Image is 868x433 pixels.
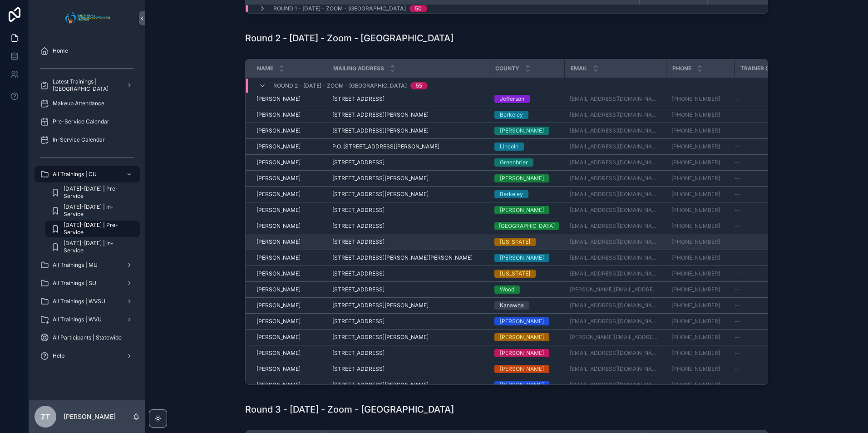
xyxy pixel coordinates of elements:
[332,111,483,118] a: [STREET_ADDRESS][PERSON_NAME]
[256,207,301,214] span: [PERSON_NAME]
[570,318,661,325] a: [EMAIL_ADDRESS][DOMAIN_NAME]
[53,118,109,125] span: Pre-Service Calendar
[53,261,98,269] span: All Trainings | MU
[671,270,729,277] a: [PHONE_NUMBER]
[256,191,321,198] a: [PERSON_NAME]
[570,286,661,293] a: [PERSON_NAME][EMAIL_ADDRESS][DOMAIN_NAME]
[35,77,140,93] a: Latest Trainings | [GEOGRAPHIC_DATA]
[332,318,385,325] span: [STREET_ADDRESS]
[740,65,794,72] span: Trainer Comments
[570,381,661,389] a: [EMAIL_ADDRESS][DOMAIN_NAME]
[332,334,429,341] span: [STREET_ADDRESS][PERSON_NAME]
[570,222,661,230] a: [EMAIL_ADDRESS][DOMAIN_NAME]
[570,175,661,182] a: [EMAIL_ADDRESS][DOMAIN_NAME]
[735,175,800,182] a: --
[256,365,321,373] a: [PERSON_NAME]
[332,238,385,246] span: [STREET_ADDRESS]
[257,65,273,72] span: Name
[256,318,301,325] span: [PERSON_NAME]
[500,270,530,278] div: [US_STATE]
[256,365,301,373] span: [PERSON_NAME]
[494,206,559,214] a: [PERSON_NAME]
[494,174,559,182] a: [PERSON_NAME]
[671,95,720,103] a: [PHONE_NUMBER]
[671,111,729,118] a: [PHONE_NUMBER]
[671,207,729,214] a: [PHONE_NUMBER]
[332,127,483,134] a: [STREET_ADDRESS][PERSON_NAME]
[671,286,720,293] a: [PHONE_NUMBER]
[671,143,729,150] a: [PHONE_NUMBER]
[494,190,559,198] a: Berkeley
[671,318,729,325] a: [PHONE_NUMBER]
[332,191,483,198] a: [STREET_ADDRESS][PERSON_NAME]
[256,349,301,357] span: [PERSON_NAME]
[494,127,559,135] a: [PERSON_NAME]
[735,318,740,325] span: --
[35,311,140,328] a: All Trainings | WVU
[735,254,740,261] span: --
[735,381,800,389] a: --
[735,302,800,309] a: --
[332,95,483,103] a: [STREET_ADDRESS]
[273,82,407,89] span: Round 2 - [DATE] - Zoom - [GEOGRAPHIC_DATA]
[735,334,800,341] a: --
[332,159,385,166] span: [STREET_ADDRESS]
[735,95,740,103] span: --
[671,159,720,166] a: [PHONE_NUMBER]
[735,95,800,103] a: --
[500,254,544,262] div: [PERSON_NAME]
[570,238,661,246] a: [EMAIL_ADDRESS][DOMAIN_NAME]
[570,207,661,214] a: [EMAIL_ADDRESS][DOMAIN_NAME]
[500,365,544,373] div: [PERSON_NAME]
[735,365,800,373] a: --
[494,301,559,310] a: Kanawha
[332,222,483,230] a: [STREET_ADDRESS]
[671,95,729,103] a: [PHONE_NUMBER]
[256,334,321,341] a: [PERSON_NAME]
[494,365,559,373] a: [PERSON_NAME]
[570,159,661,166] a: [EMAIL_ADDRESS][DOMAIN_NAME]
[256,222,321,230] a: [PERSON_NAME]
[256,143,321,150] a: [PERSON_NAME]
[53,171,97,178] span: All Trainings | CU
[570,111,661,118] a: [EMAIL_ADDRESS][DOMAIN_NAME]
[494,95,559,103] a: Jefferson
[332,286,483,293] a: [STREET_ADDRESS]
[53,298,105,305] span: All Trainings | WVSU
[671,381,720,389] a: [PHONE_NUMBER]
[571,65,587,72] span: Email
[500,95,524,103] div: Jefferson
[35,43,140,59] a: Home
[53,100,104,107] span: Makeup Attendance
[53,316,102,323] span: All Trainings | WVU
[332,365,385,373] span: [STREET_ADDRESS]
[671,222,729,230] a: [PHONE_NUMBER]
[671,286,729,293] a: [PHONE_NUMBER]
[35,293,140,310] a: All Trainings | WVSU
[500,158,528,167] div: Greenbrier
[570,365,661,373] a: [EMAIL_ADDRESS][DOMAIN_NAME]
[256,191,301,198] span: [PERSON_NAME]
[256,95,301,103] span: [PERSON_NAME]
[35,113,140,130] a: Pre-Service Calendar
[256,349,321,357] a: [PERSON_NAME]
[332,175,483,182] a: [STREET_ADDRESS][PERSON_NAME]
[53,136,105,143] span: In-Service Calendar
[256,111,301,118] span: [PERSON_NAME]
[35,330,140,346] a: All Participants | Statewide
[332,381,429,389] span: [STREET_ADDRESS][PERSON_NAME]
[570,334,661,341] a: [PERSON_NAME][EMAIL_ADDRESS][DOMAIN_NAME]
[494,143,559,151] a: Lincoln
[735,175,740,182] span: --
[35,275,140,291] a: All Trainings | SU
[256,238,321,246] a: [PERSON_NAME]
[64,203,131,218] span: [DATE]-[DATE] | In-Service
[671,191,729,198] a: [PHONE_NUMBER]
[332,207,483,214] a: [STREET_ADDRESS]
[570,191,661,198] a: [EMAIL_ADDRESS][DOMAIN_NAME]
[35,95,140,112] a: Makeup Attendance
[671,334,720,341] a: [PHONE_NUMBER]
